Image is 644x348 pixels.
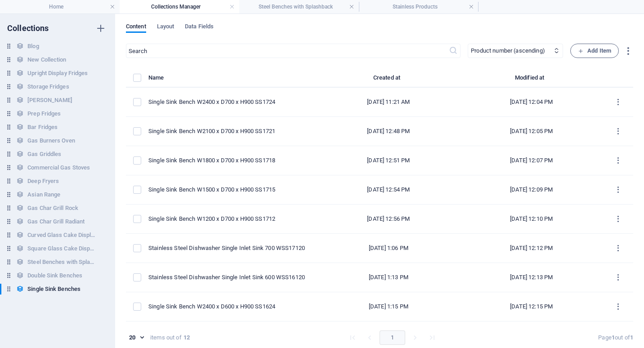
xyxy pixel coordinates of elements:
span: Add Item [578,45,611,56]
h6: Single Sink Benches [27,284,80,294]
div: Single Sink Bench W1500 x D700 x H900 SS1715 [148,186,310,194]
h6: Square Glass Cake Display [27,243,95,254]
div: Single Sink Bench W2400 x D600 x H900 SS1624 [148,303,310,311]
h6: Gas Char Grill Rock [27,203,78,214]
h6: Asian Range [27,189,60,200]
div: Single Sink Bench W1800 x D700 x H900 SS1718 [148,156,310,165]
div: [DATE] 12:09 PM [467,186,596,194]
h6: Storage Fridges [27,81,69,92]
strong: 1 [630,334,633,341]
div: [DATE] 11:21 AM [324,98,453,106]
h4: Steel Benches with Splashback [239,2,359,12]
h6: Upright Display Fridges [27,68,88,79]
h6: Deep Fryers [27,176,59,187]
h6: Steel Benches with Splashback [27,257,95,268]
div: Page out of [598,334,633,342]
span: Content [126,21,146,34]
h6: Gas Char Grill Radiant [27,216,85,227]
h4: Stainless Products [359,2,479,12]
div: Stainless Steel Dishwasher Single Inlet Sink 700 WSS17120 [148,244,310,252]
h6: Curved Glass Cake Display [27,230,95,241]
div: [DATE] 12:07 PM [467,156,596,165]
h6: Blog [27,41,39,52]
th: Name [148,72,317,88]
div: [DATE] 12:48 PM [324,127,453,135]
span: Data Fields [185,21,214,34]
div: 20 [126,334,147,342]
div: [DATE] 12:51 PM [324,156,453,165]
h6: Prep Fridges [27,108,61,119]
div: [DATE] 12:12 PM [467,244,596,252]
strong: 1 [612,334,615,341]
th: Created at [317,72,460,88]
button: page 1 [380,330,405,345]
div: [DATE] 12:56 PM [324,215,453,223]
div: items out of [150,334,182,342]
i: Create new collection [95,23,106,34]
h6: Gas Burners Oven [27,135,75,146]
h6: New Collection [27,54,66,65]
div: [DATE] 12:15 PM [467,303,596,311]
nav: pagination navigation [344,330,441,345]
button: Add Item [570,44,619,58]
h6: Collections [7,23,49,34]
strong: 12 [183,334,190,342]
h6: Double Sink Benches [27,270,82,281]
th: Modified at [460,72,603,88]
div: [DATE] 12:13 PM [467,273,596,281]
div: [DATE] 12:04 PM [467,98,596,106]
div: [DATE] 1:15 PM [324,303,453,311]
div: Stainless Steel Dishwasher Single Inlet Sink 600 WSS16120 [148,273,310,281]
div: [DATE] 12:05 PM [467,127,596,135]
div: [DATE] 1:06 PM [324,244,453,252]
div: Single Sink Bench W2400 x D700 x H900 SS1724 [148,98,310,106]
input: Search [126,44,449,58]
h4: Collections Manager [120,2,239,12]
div: Single Sink Bench W1200 x D700 x H900 SS1712 [148,215,310,223]
h6: Gas Griddles [27,149,61,160]
span: Layout [157,21,174,34]
div: [DATE] 12:54 PM [324,186,453,194]
div: [DATE] 12:10 PM [467,215,596,223]
h6: [PERSON_NAME] [27,95,72,106]
h6: Commercial Gas Stoves [27,162,90,173]
div: Single Sink Bench W2100 x D700 x H900 SS1721 [148,127,310,135]
div: [DATE] 1:13 PM [324,273,453,281]
h6: Bar Fridges [27,122,58,133]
